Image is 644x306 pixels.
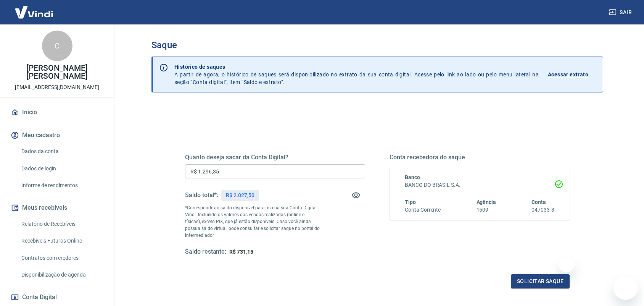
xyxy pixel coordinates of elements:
[42,31,72,61] div: C
[548,63,597,86] a: Acessar extrato
[18,233,105,249] a: Recebíveis Futuros Online
[390,154,570,161] h5: Conta recebedora do saque
[18,161,105,176] a: Dados de login
[405,199,416,205] span: Tipo
[174,63,539,86] p: A partir de agora, o histórico de saques será disponibilizado no extrato da sua conta digital. Ac...
[405,206,441,214] h6: Conta Corrente
[185,204,320,239] p: *Corresponde ao saldo disponível para uso na sua Conta Digital Vindi. Incluindo os valores das ve...
[18,144,105,159] a: Dados da conta
[9,289,105,306] button: Conta Digital
[15,83,99,91] p: [EMAIL_ADDRESS][DOMAIN_NAME]
[477,206,496,214] h6: 1509
[613,275,638,300] iframe: Botão para abrir a janela de mensagens
[151,40,603,50] h3: Saque
[511,274,570,288] button: Solicitar saque
[9,127,105,144] button: Meu cadastro
[559,257,574,272] iframe: Fechar mensagem
[6,64,108,80] p: [PERSON_NAME] [PERSON_NAME]
[185,248,226,256] h5: Saldo restante:
[548,71,588,78] p: Acessar extrato
[185,191,218,199] h5: Saldo total*:
[18,250,105,266] a: Contratos com credores
[185,154,365,161] h5: Quanto deseja sacar da Conta Digital?
[174,63,539,71] p: Histórico de saques
[18,178,105,193] a: Informe de rendimentos
[607,5,635,19] button: Sair
[18,267,105,283] a: Disponibilização de agenda
[405,174,420,180] span: Banco
[18,216,105,232] a: Relatório de Recebíveis
[229,249,253,255] span: R$ 731,15
[477,199,496,205] span: Agência
[531,206,554,214] h6: 047033-3
[226,191,254,199] p: R$ 2.027,50
[9,199,105,216] button: Meus recebíveis
[531,199,546,205] span: Conta
[9,0,59,24] img: Vindi
[405,181,554,189] h6: BANCO DO BRASIL S.A.
[9,104,105,121] a: Início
